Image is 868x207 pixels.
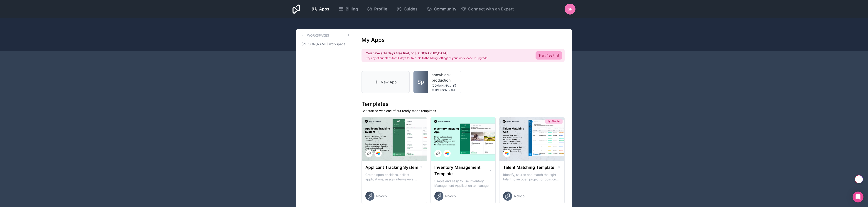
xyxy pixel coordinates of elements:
[413,71,428,93] a: Sp
[346,6,358,12] span: Billing
[432,72,457,83] a: showblock-production
[308,4,333,14] a: Apps
[536,51,562,60] a: Start free trial
[300,33,329,38] a: Workspaces
[365,172,423,182] p: Create open positions, collect applications, assign interviewers, centralise candidate feedback a...
[853,192,863,202] div: Open Intercom Messenger
[461,6,514,12] button: Connect with an Expert
[568,6,572,12] span: SP
[302,42,345,46] span: [PERSON_NAME]-workspace
[417,78,424,86] span: Sp
[423,4,460,14] a: Community
[361,71,410,93] a: New App
[503,172,561,182] p: Identify, source and match the right talent to an open project or position with our Talent Matchi...
[366,56,488,60] p: Try any of our plans for 14 days for free. Go to the billing settings of your workspace to upgrade!
[361,109,565,113] p: Get started with one of our ready-made templates
[432,84,451,87] span: [DOMAIN_NAME]
[445,194,456,198] span: Noloco
[376,194,387,198] span: Noloco
[435,88,457,92] span: [PERSON_NAME][EMAIL_ADDRESS][DOMAIN_NAME]
[319,6,329,12] span: Apps
[376,152,380,155] img: Airtable Logo
[434,6,456,12] span: Community
[468,6,514,12] span: Connect with an Expert
[434,179,492,188] p: Simple and easy to use Inventory Management Application to manage your stock, orders and Manufact...
[361,100,565,108] h1: Templates
[374,6,387,12] span: Profile
[503,164,554,171] h1: Talent Matching Template
[361,36,385,44] h1: My Apps
[514,194,524,198] span: Noloco
[300,40,350,48] a: [PERSON_NAME]-workspace
[404,6,418,12] span: Guides
[445,152,449,155] img: Airtable Logo
[335,4,361,14] a: Billing
[365,164,418,171] h1: Applicant Tracking System
[363,4,391,14] a: Profile
[432,84,457,87] a: [DOMAIN_NAME]
[307,33,329,38] h3: Workspaces
[505,152,509,155] img: Airtable Logo
[393,4,421,14] a: Guides
[366,51,488,55] h2: You have a 14 days free trial, on [GEOGRAPHIC_DATA].
[551,120,561,123] span: Starter
[434,164,489,177] h1: Inventory Management Template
